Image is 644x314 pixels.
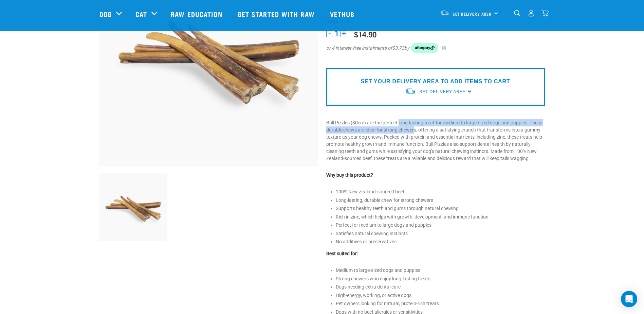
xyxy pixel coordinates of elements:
div: Open Intercom Messenger [621,291,637,307]
strong: Why buy this product? [326,172,373,178]
span: 1 [335,30,339,37]
li: Dogs needing extra dental care [336,283,545,291]
img: user.png [528,10,535,17]
li: No additives or preservatives [336,238,545,245]
li: Rich in zinc, which helps with growth, development, and immune function [336,213,545,221]
a: Dog [99,9,112,19]
div: $14.90 [354,30,376,38]
img: home-icon@2x.png [541,10,549,17]
li: 100% New Zealand-sourced beef [336,188,545,195]
p: Bull Pizzles (30cm) are the perfect long-lasting treat for medium to large-sized dogs and puppies... [326,119,545,162]
img: Bull Pizzle 30cm for Dogs [99,173,167,241]
li: Long-lasting, durable chew for strong chewers [336,197,545,204]
li: High-energy, working, or active dogs [336,292,545,299]
a: Cat [135,9,147,19]
strong: Best suited for: [326,251,358,256]
span: Set Delivery Area [419,89,465,94]
button: + [341,30,347,37]
li: Supports healthy teeth and gums through natural chewing [336,205,545,212]
span: Set Delivery Area [453,13,492,15]
a: Raw Education [164,0,231,28]
p: SET YOUR DELIVERY AREA TO ADD ITEMS TO CART [361,77,510,86]
div: or 4 interest-free instalments of by [326,43,545,53]
span: $3.73 [392,45,404,52]
button: - [326,30,333,37]
li: Medium to large-sized dogs and puppies [336,267,545,274]
img: Afterpay [411,43,438,53]
a: Vethub [323,0,363,28]
li: Perfect for medium to large dogs and puppies [336,222,545,229]
img: van-moving.png [440,10,449,16]
li: Strong chewers who enjoy long-lasting treats [336,275,545,282]
li: Pet owners looking for natural, protein-rich treats [336,300,545,307]
img: van-moving.png [405,88,416,95]
li: Satisfies natural chewing instincts [336,230,545,237]
img: home-icon-1@2x.png [514,10,520,16]
a: Get started with Raw [231,0,323,28]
